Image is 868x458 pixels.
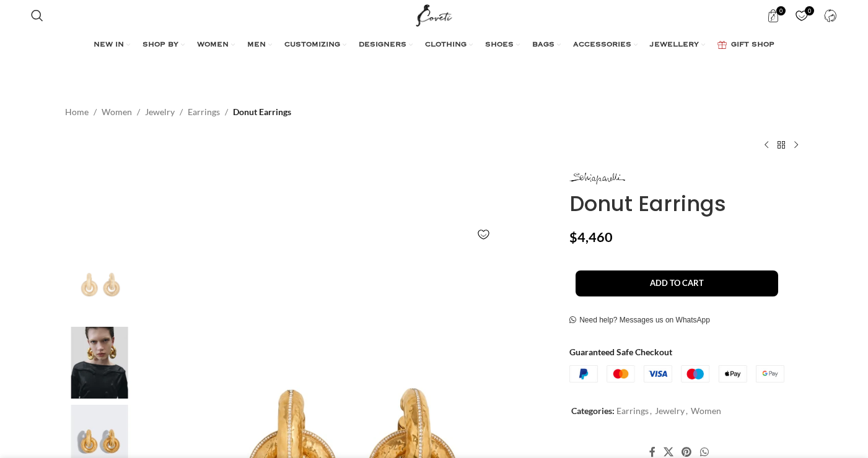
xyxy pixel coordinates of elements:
span: SHOES [485,40,514,50]
div: Main navigation [25,33,843,58]
a: Women [691,405,721,416]
nav: Breadcrumb [65,105,291,119]
a: DESIGNERS [359,33,413,58]
a: CLOTHING [425,33,473,58]
span: DESIGNERS [359,40,406,50]
a: GIFT SHOP [717,33,774,58]
a: Women [102,105,132,119]
span: Categories: [571,405,615,416]
img: schiaparelli jewelry [62,327,138,399]
a: JEWELLERY [650,33,705,58]
a: Jewelry [145,105,175,119]
bdi: 4,460 [569,229,613,245]
span: CUSTOMIZING [284,40,340,50]
span: WOMEN [197,40,229,50]
a: Jewelry [655,405,685,416]
a: Next product [789,137,804,152]
a: CUSTOMIZING [284,33,346,58]
span: , [650,404,652,418]
a: Search [25,3,50,28]
a: ACCESSORIES [573,33,638,58]
span: $ [569,229,577,245]
img: guaranteed-safe-checkout-bordered.j [569,365,784,382]
span: CLOTHING [425,40,467,50]
a: 0 [789,3,815,28]
img: Donut Earrings [62,248,138,321]
a: Earrings [616,405,649,416]
span: 0 [776,6,786,15]
img: GiftBag [717,41,727,49]
div: My Wishlist [789,3,815,28]
span: ACCESSORIES [573,40,631,50]
img: Schiaparelli [569,173,625,184]
a: Earrings [188,105,220,119]
a: Previous product [759,137,774,152]
a: WOMEN [197,33,235,58]
a: Home [65,105,89,119]
a: 0 [761,3,786,28]
span: , [686,404,688,418]
span: GIFT SHOP [731,40,774,50]
a: BAGS [532,33,561,58]
a: SHOP BY [142,33,185,58]
a: Need help? Messages us on WhatsApp [569,316,710,326]
span: MEN [247,40,266,50]
span: 0 [805,6,814,15]
button: Add to cart [576,270,778,296]
a: Site logo [413,9,455,20]
a: MEN [247,33,272,58]
span: BAGS [532,40,555,50]
h1: Donut Earrings [569,191,803,217]
span: NEW IN [94,40,124,50]
a: NEW IN [94,33,130,58]
span: Donut Earrings [233,105,291,119]
strong: Guaranteed Safe Checkout [569,347,672,357]
span: SHOP BY [142,40,178,50]
a: SHOES [485,33,520,58]
span: JEWELLERY [650,40,699,50]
